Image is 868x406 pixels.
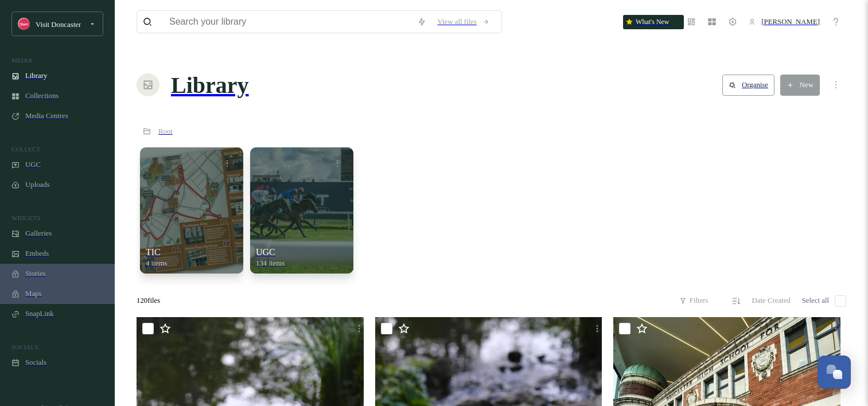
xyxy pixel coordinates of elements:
a: UGC134 items [256,247,285,267]
span: Socials [25,358,46,367]
span: MEDIA [11,57,33,64]
span: Visit Doncaster [36,21,81,29]
span: Maps [25,290,41,298]
span: TIC [146,247,161,257]
span: WIDGETS [11,214,40,221]
div: What's New [623,15,683,29]
a: Library [171,56,249,114]
span: 120 file s [137,296,160,305]
a: Organise [722,75,780,96]
span: UGC [256,247,275,257]
span: Collections [25,92,59,100]
span: SnapLink [25,310,54,318]
a: TIC4 items [146,247,167,267]
img: visit%20logo%20fb.jpg [18,18,30,30]
a: What's New [623,15,675,29]
span: Select all [802,296,829,305]
a: View all files [432,12,496,32]
span: Stories [25,270,46,278]
a: [PERSON_NAME] [743,12,826,32]
span: Root [158,127,173,135]
span: Media Centres [25,112,68,120]
span: COLLECT [11,146,40,153]
span: 134 items [256,259,285,267]
span: Galleries [25,229,52,238]
h1: Library [171,72,249,99]
span: SOCIALS [11,343,38,350]
span: UGC [25,161,41,169]
button: Organise [722,75,774,96]
input: Search your library [164,11,411,33]
span: [PERSON_NAME] [761,18,820,26]
span: Uploads [25,181,50,189]
div: Date Created [746,291,796,311]
a: Root [158,126,173,136]
span: Library [25,72,47,80]
button: New [780,75,820,96]
span: 4 items [146,259,167,267]
div: Filters [674,291,714,311]
button: Open Chat [818,356,851,389]
span: Embeds [25,249,49,258]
